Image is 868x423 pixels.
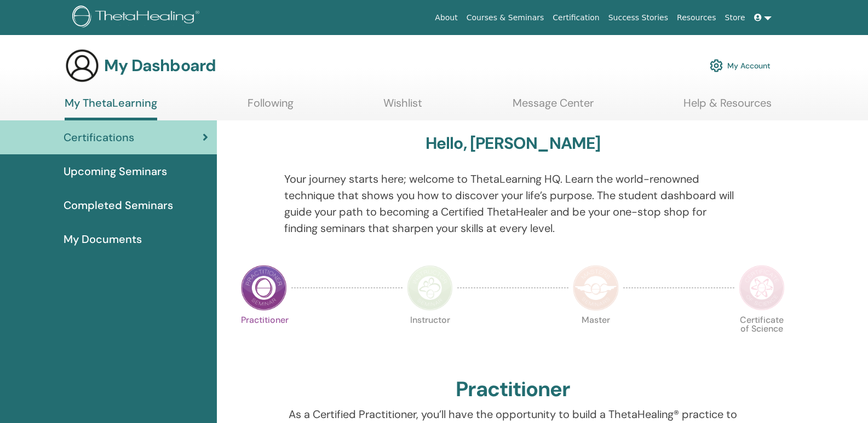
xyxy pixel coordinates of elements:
img: cog.svg [710,56,723,75]
a: Success Stories [604,8,672,28]
p: Practitioner [241,316,287,362]
p: Master [573,316,619,362]
p: Your journey starts here; welcome to ThetaLearning HQ. Learn the world-renowned technique that sh... [284,171,742,236]
span: Certifications [64,129,134,146]
img: Practitioner [241,265,287,311]
span: My Documents [64,231,142,247]
a: Wishlist [383,96,422,118]
p: Certificate of Science [739,316,785,362]
h2: Practitioner [456,377,570,402]
img: Instructor [407,265,453,311]
h3: My Dashboard [104,56,216,76]
a: Certification [548,8,603,28]
span: Completed Seminars [64,197,173,213]
a: My ThetaLearning [65,96,157,120]
a: Store [721,8,750,28]
img: Master [573,265,619,311]
a: Following [248,96,294,118]
span: Upcoming Seminars [64,163,167,179]
h3: Hello, [PERSON_NAME] [426,134,601,153]
a: Courses & Seminars [462,8,549,28]
p: Instructor [407,316,453,362]
img: Certificate of Science [739,265,785,311]
a: Help & Resources [683,96,772,118]
img: generic-user-icon.jpg [65,48,100,83]
a: About [430,8,462,28]
a: Message Center [513,96,594,118]
a: My Account [710,54,771,78]
img: logo.png [72,5,203,30]
a: Resources [672,8,721,28]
